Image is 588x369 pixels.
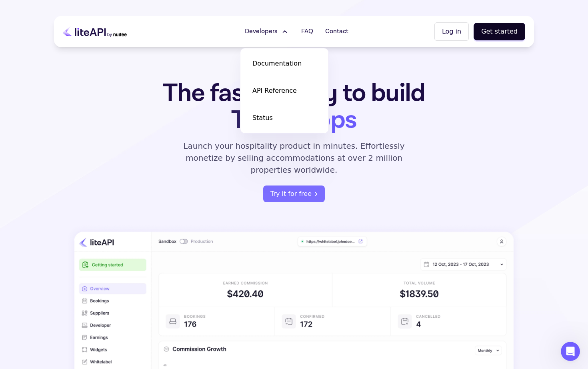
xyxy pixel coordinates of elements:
[320,24,353,40] a: Contact
[296,24,318,40] a: FAQ
[244,107,324,129] a: Status
[474,23,525,40] button: Get started
[231,104,356,137] span: Travel Apps
[138,80,450,134] h1: The fastest way to build
[434,22,469,41] button: Log in
[244,80,324,102] a: API Reference
[325,27,348,36] span: Contact
[252,59,302,68] span: Documentation
[244,52,324,75] a: Documentation
[263,185,325,202] a: register
[561,342,580,361] iframe: Intercom live chat
[174,140,414,176] p: Launch your hospitality product in minutes. Effortlessly monetize by selling accommodations at ov...
[301,27,313,36] span: FAQ
[252,86,297,96] span: API Reference
[240,24,294,40] button: Developers
[245,27,278,36] span: Developers
[252,113,273,123] span: Status
[263,185,325,202] button: Try it for free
